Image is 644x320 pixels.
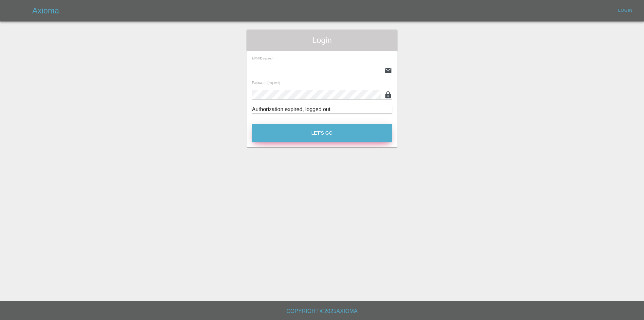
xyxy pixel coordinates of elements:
button: Let's Go [252,124,392,142]
h6: Copyright © 2025 Axioma [5,307,639,316]
span: Login [252,35,392,46]
span: Password [252,81,280,85]
h5: Axioma [32,5,59,16]
div: Authorization expired, logged out [252,105,392,113]
span: Email [252,56,273,60]
small: (required) [268,82,280,85]
a: Login [614,5,636,16]
small: (required) [261,57,273,60]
